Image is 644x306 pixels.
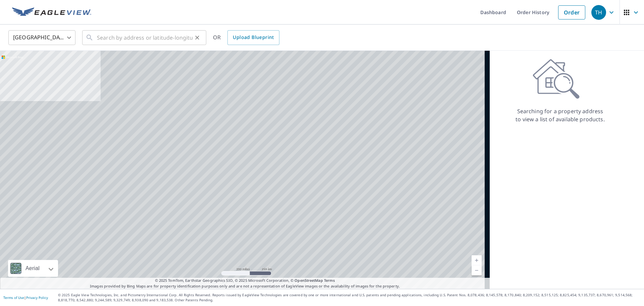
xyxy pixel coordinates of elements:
img: EV Logo [12,7,91,17]
div: Aerial [8,260,58,277]
a: OpenStreetMap [294,278,323,283]
span: Upload Blueprint [233,33,274,42]
a: Current Level 5, Zoom In [472,255,482,265]
button: Clear [193,33,202,42]
a: Terms [324,278,335,283]
a: Terms of Use [3,295,24,300]
div: [GEOGRAPHIC_DATA] [8,28,75,47]
p: © 2025 Eagle View Technologies, Inc. and Pictometry International Corp. All Rights Reserved. Repo... [58,293,641,303]
a: Order [558,5,585,19]
a: Privacy Policy [26,295,48,300]
a: Current Level 5, Zoom Out [472,265,482,275]
span: © 2025 TomTom, Earthstar Geographics SIO, © 2025 Microsoft Corporation, © [155,278,335,283]
div: OR [213,30,279,45]
div: TH [591,5,606,20]
p: | [3,296,48,300]
input: Search by address or latitude-longitude [97,28,193,47]
a: Upload Blueprint [227,30,279,45]
div: Aerial [23,260,42,277]
p: Searching for a property address to view a list of available products. [515,107,605,123]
